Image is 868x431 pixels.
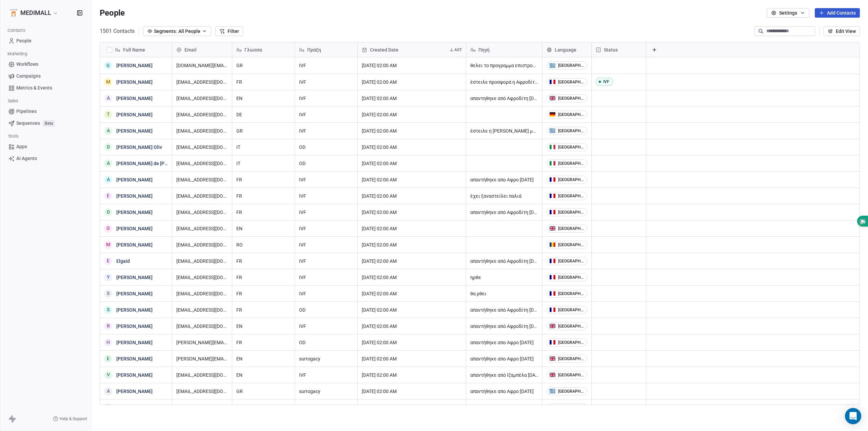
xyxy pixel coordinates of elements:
[176,307,228,313] span: [EMAIL_ADDRESS][DOMAIN_NAME]
[299,323,353,330] span: IVF
[178,28,200,35] span: All People
[470,193,538,199] span: έχει ξαναστείλει παλιά
[43,120,55,127] span: Beta
[176,62,228,69] span: [DOMAIN_NAME][EMAIL_ADDRESS][DOMAIN_NAME]
[116,307,153,313] a: [PERSON_NAME]
[558,373,584,377] div: [GEOGRAPHIC_DATA]
[176,355,228,362] span: [PERSON_NAME][EMAIL_ADDRESS][DOMAIN_NAME]
[236,176,291,183] span: FR
[470,209,538,216] span: απαντηθηκε από Αφροδίτη [DATE]
[299,290,353,297] span: IVF
[358,42,466,57] div: Created DateAST
[558,389,584,394] div: [GEOGRAPHIC_DATA]
[558,96,584,101] div: [GEOGRAPHIC_DATA]
[244,46,262,53] span: Γλώσσα
[100,42,172,57] div: Full Name
[299,176,353,183] span: IVF
[299,62,353,69] span: IVF
[16,108,37,115] span: Pipelines
[542,42,591,57] div: Language
[824,26,860,36] button: Edit View
[362,404,462,411] span: [DATE] 02:00 AM
[236,79,291,85] span: FR
[236,258,291,265] span: FR
[172,42,232,57] div: Email
[470,274,538,281] span: ηρθε
[236,372,291,378] span: EN
[558,340,584,345] div: [GEOGRAPHIC_DATA]
[184,46,197,53] span: Email
[176,388,228,395] span: [EMAIL_ADDRESS][DOMAIN_NAME]
[176,111,228,118] span: [EMAIL_ADDRESS][DOMAIN_NAME]
[116,258,130,264] a: Elgaid
[362,372,462,378] span: [DATE] 02:00 AM
[307,46,321,53] span: Πράξη
[558,226,584,231] div: [GEOGRAPHIC_DATA]
[106,339,110,346] div: H
[16,143,27,150] span: Apps
[116,177,153,182] a: [PERSON_NAME]
[558,112,584,117] div: [GEOGRAPHIC_DATA]
[8,7,60,19] button: MEDIMALL
[107,322,110,330] div: R
[299,274,353,281] span: IVF
[236,128,291,134] span: GR
[470,339,538,346] span: απαντήθηκε απο Αφρο [DATE]
[470,290,538,297] span: θα ρθει
[470,372,538,378] span: απαντήθηκε από Ιζαμπέλα [DATE]
[5,35,86,46] a: People
[53,416,87,422] a: Help & Support
[116,193,153,199] a: [PERSON_NAME]
[362,79,462,85] span: [DATE] 02:00 AM
[9,9,18,17] img: Medimall%20logo%20(2).1.jpg
[558,80,584,84] div: [GEOGRAPHIC_DATA]
[236,144,291,151] span: IT
[370,46,398,53] span: Created Date
[16,61,38,68] span: Workflows
[172,57,860,405] div: grid
[236,95,291,102] span: EN
[236,209,291,216] span: FR
[107,176,110,183] div: A
[362,388,462,395] span: [DATE] 02:00 AM
[116,96,153,101] a: [PERSON_NAME]
[362,258,462,265] span: [DATE] 02:00 AM
[116,242,153,248] a: [PERSON_NAME]
[299,258,353,265] span: IVF
[555,46,576,53] span: Language
[16,155,37,162] span: AI Agents
[20,8,51,17] span: MEDIMALL
[116,372,153,378] a: [PERSON_NAME]
[107,192,110,199] div: E
[299,111,353,118] span: IVF
[558,275,584,280] div: [GEOGRAPHIC_DATA]
[815,8,860,18] button: Add Contacts
[107,209,110,216] div: D
[558,405,584,410] div: [GEOGRAPHIC_DATA]
[107,290,110,297] div: S
[470,355,538,362] span: απαντήθηκε απο Αφρο [DATE]
[558,259,584,263] div: [GEOGRAPHIC_DATA]
[176,176,228,183] span: [EMAIL_ADDRESS][DOMAIN_NAME]
[5,59,86,70] a: Workflows
[470,79,538,85] span: έστειλε προσφορά η Αφροδίτη [DATE]
[106,62,110,69] div: G
[236,323,291,330] span: EN
[4,25,28,36] span: Contacts
[299,95,353,102] span: IVF
[470,258,538,265] span: απαντήθηκε από Αφροδίτη [DATE]
[362,339,462,346] span: [DATE] 02:00 AM
[470,176,538,183] span: απαντήθηκε απο Αφρο [DATE]
[362,176,462,183] span: [DATE] 02:00 AM
[107,404,110,411] div: S
[116,389,153,394] a: [PERSON_NAME]
[604,46,618,53] span: Status
[299,209,353,216] span: IVF
[106,241,110,248] div: M
[176,258,228,265] span: [EMAIL_ADDRESS][DOMAIN_NAME]
[107,127,110,134] div: Α
[5,153,86,164] a: AI Agents
[116,275,153,280] a: [PERSON_NAME]
[176,290,228,297] span: [EMAIL_ADDRESS][DOMAIN_NAME]
[236,274,291,281] span: FR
